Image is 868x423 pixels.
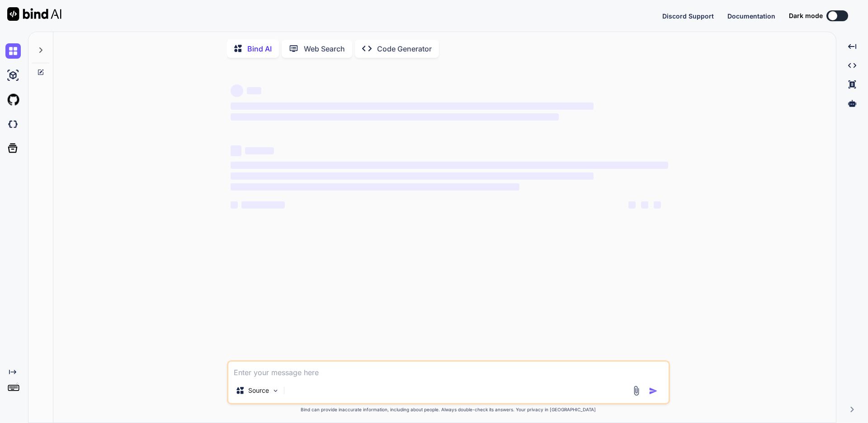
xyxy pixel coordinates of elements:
img: githubLight [5,92,21,107]
span: Dark mode [789,11,823,20]
span: Discord Support [662,12,714,20]
span: ‌ [231,201,238,209]
span: ‌ [231,183,519,191]
img: chat [5,43,21,59]
p: Source [248,386,269,395]
span: ‌ [241,201,285,209]
img: icon [649,386,658,395]
img: Pick Models [272,387,279,395]
img: Bind AI [7,7,61,21]
p: Bind AI [247,43,272,54]
span: ‌ [654,201,661,209]
span: ‌ [628,201,636,209]
span: ‌ [231,162,668,169]
p: Bind can provide inaccurate information, including about people. Always double-check its answers.... [227,406,670,413]
img: darkCloudIdeIcon [5,116,21,132]
span: ‌ [247,87,261,94]
span: ‌ [641,201,648,209]
img: attachment [631,386,642,396]
span: ‌ [231,145,241,156]
p: Web Search [304,43,345,54]
span: ‌ [231,102,594,110]
span: ‌ [231,84,243,97]
span: ‌ [231,113,559,121]
span: ‌ [231,172,594,180]
button: Documentation [727,11,775,21]
button: Discord Support [662,11,714,21]
img: ai-studio [5,68,21,83]
span: ‌ [245,147,274,154]
p: Code Generator [377,43,432,54]
span: Documentation [727,12,775,20]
